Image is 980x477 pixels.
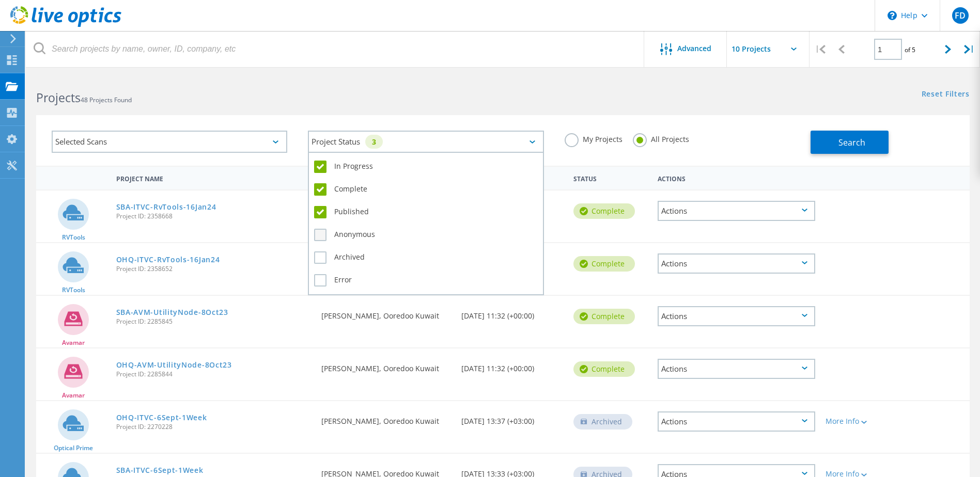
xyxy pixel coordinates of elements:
[62,392,85,399] span: Avamar
[365,135,383,149] div: 3
[888,11,897,20] svg: \n
[826,418,890,425] div: More Info
[658,201,815,221] div: Actions
[658,253,815,274] div: Actions
[573,309,635,324] div: Complete
[316,296,456,330] div: [PERSON_NAME], Ooredoo Kuwait
[116,213,312,219] span: Project ID: 2358668
[573,414,632,430] div: Archived
[116,203,216,211] a: SBA-ITVC-RvTools-16Jan24
[565,133,623,143] label: My Projects
[26,31,645,67] input: Search projects by name, owner, ID, company, etc
[62,340,85,346] span: Avamar
[573,361,635,377] div: Complete
[314,229,537,241] label: Anonymous
[652,168,820,187] div: Actions
[568,168,652,187] div: Status
[116,256,220,263] a: OHQ-ITVC-RvTools-16Jan24
[838,137,865,148] span: Search
[314,251,537,264] label: Archived
[658,359,815,379] div: Actions
[677,45,711,52] span: Advanced
[811,131,889,154] button: Search
[316,401,456,435] div: [PERSON_NAME], Ooredoo Kuwait
[116,266,312,272] span: Project ID: 2358652
[456,401,568,435] div: [DATE] 13:37 (+03:00)
[62,287,85,293] span: RVTools
[116,414,207,421] a: OHQ-ITVC-6Sept-1Week
[955,11,966,20] span: FD
[314,206,537,218] label: Published
[116,467,204,474] a: SBA-ITVC-6Sept-1Week
[62,234,85,241] span: RVTools
[658,306,815,326] div: Actions
[116,371,312,377] span: Project ID: 2285844
[111,168,317,187] div: Project Name
[456,296,568,330] div: [DATE] 11:32 (+00:00)
[810,31,831,68] div: |
[36,89,81,106] b: Projects
[573,203,635,219] div: Complete
[316,348,456,383] div: [PERSON_NAME], Ooredoo Kuwait
[116,319,312,325] span: Project ID: 2285845
[658,411,815,432] div: Actions
[116,424,312,430] span: Project ID: 2270228
[314,161,537,173] label: In Progress
[633,133,689,143] label: All Projects
[959,31,980,68] div: |
[456,348,568,383] div: [DATE] 11:32 (+00:00)
[116,309,228,316] a: SBA-AVM-UtilityNode-8Oct23
[922,90,970,99] a: Reset Filters
[308,131,543,153] div: Project Status
[81,96,132,104] span: 48 Projects Found
[54,445,93,451] span: Optical Prime
[573,256,635,272] div: Complete
[314,183,537,196] label: Complete
[10,22,121,29] a: Live Optics Dashboard
[52,131,287,153] div: Selected Scans
[116,361,232,369] a: OHQ-AVM-UtilityNode-8Oct23
[905,45,915,54] span: of 5
[314,274,537,287] label: Error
